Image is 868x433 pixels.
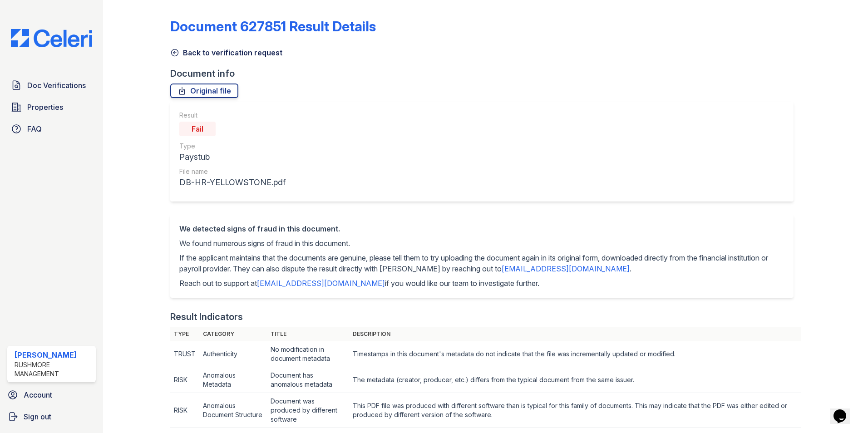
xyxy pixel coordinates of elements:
[170,310,243,323] div: Result Indicators
[179,252,784,274] p: If the applicant maintains that the documents are genuine, please tell them to try uploading the ...
[170,327,199,341] th: Type
[179,151,286,163] div: Paystub
[349,367,801,393] td: The metadata (creator, producer, etc.) differs from the typical document from the same issuer.
[170,367,199,393] td: RISK
[170,393,199,428] td: RISK
[27,123,42,134] span: FAQ
[179,142,286,151] div: Type
[7,76,96,94] a: Doc Verifications
[179,122,216,136] div: Fail
[267,327,350,341] th: Title
[630,264,631,273] span: .
[349,341,801,367] td: Timestamps in this document's metadata do not indicate that the file was incrementally updated or...
[170,67,801,80] div: Document info
[199,327,266,341] th: Category
[502,264,630,273] a: [EMAIL_ADDRESS][DOMAIN_NAME]
[199,367,266,393] td: Anomalous Metadata
[7,98,96,116] a: Properties
[24,389,52,400] span: Account
[4,386,99,404] a: Account
[830,397,859,424] iframe: chat widget
[24,411,51,422] span: Sign out
[267,367,350,393] td: Document has anomalous metadata
[15,349,92,360] div: [PERSON_NAME]
[15,360,92,379] div: Rushmore Management
[179,176,286,189] div: DB-HR-YELLOWSTONE.pdf
[349,327,801,341] th: Description
[170,341,199,367] td: TRUST
[4,408,99,426] a: Sign out
[7,120,96,138] a: FAQ
[179,223,784,234] div: We detected signs of fraud in this document.
[27,80,86,91] span: Doc Verifications
[27,102,63,113] span: Properties
[179,238,784,249] p: We found numerous signs of fraud in this document.
[170,18,376,34] a: Document 627851 Result Details
[170,84,238,98] a: Original file
[267,393,350,428] td: Document was produced by different software
[4,29,99,47] img: CE_Logo_Blue-a8612792a0a2168367f1c8372b55b34899dd931a85d93a1a3d3e32e68fde9ad4.png
[179,111,286,120] div: Result
[199,393,266,428] td: Anomalous Document Structure
[170,47,282,58] a: Back to verification request
[349,393,801,428] td: This PDF file was produced with different software than is typical for this family of documents. ...
[179,167,286,176] div: File name
[199,341,266,367] td: Authenticity
[179,278,784,289] p: Reach out to support at if you would like our team to investigate further.
[267,341,350,367] td: No modification in document metadata
[257,279,385,288] a: [EMAIL_ADDRESS][DOMAIN_NAME]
